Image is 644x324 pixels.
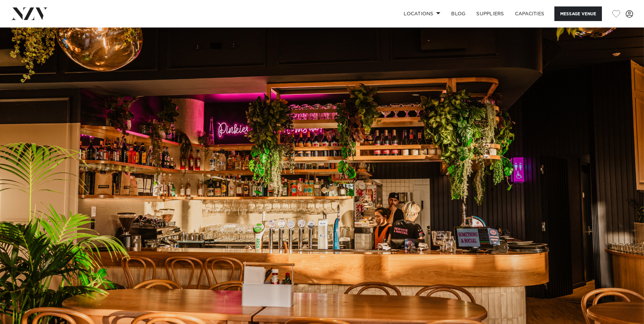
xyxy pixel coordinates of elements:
img: nzv-logo.png [11,7,48,20]
a: Locations [398,6,446,21]
button: Message Venue [554,6,602,21]
a: BLOG [446,6,471,21]
a: Capacities [510,6,550,21]
a: SUPPLIERS [471,6,509,21]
